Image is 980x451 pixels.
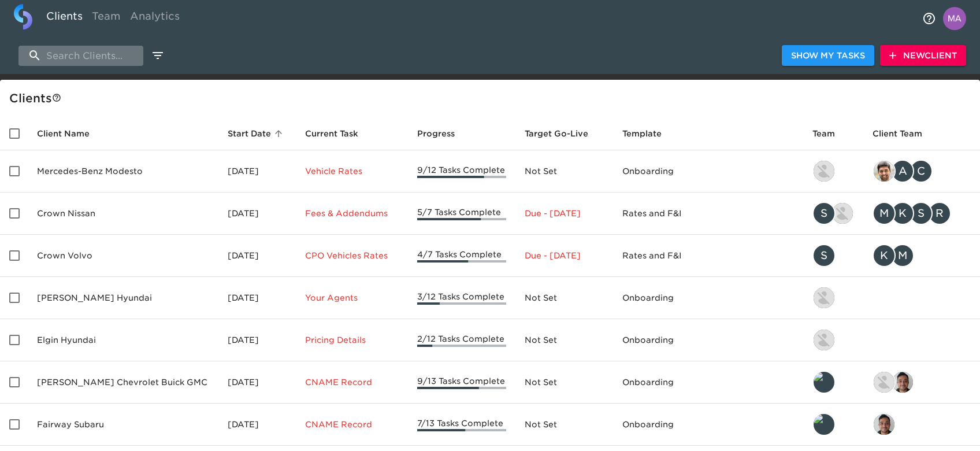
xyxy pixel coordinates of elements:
span: Template [622,127,677,141]
span: Client Team [873,127,937,141]
div: M [873,202,896,225]
span: Calculated based on the start date and the duration of all Tasks contained in this Hub. [525,127,588,141]
div: A [891,160,914,183]
img: leland@roadster.com [814,372,834,393]
div: savannah@roadster.com, austin@roadster.com [812,202,855,225]
div: C [910,160,933,183]
p: Pricing Details [305,334,399,346]
div: nikko.foster@roadster.com, sai@simplemnt.com [873,371,971,394]
p: Due - [DATE] [525,208,604,219]
span: New Client [889,49,957,63]
td: [DATE] [218,404,296,446]
td: [DATE] [218,277,296,319]
a: Team [87,4,125,32]
span: Client Name [37,127,105,141]
td: 3/12 Tasks Complete [408,277,515,319]
span: Team [812,127,850,141]
td: Onboarding [613,319,803,361]
span: Progress [417,127,470,141]
span: Target Go-Live [525,127,603,141]
img: sai@simplemnt.com [874,414,894,435]
div: K [873,244,896,267]
td: Elgin Hyundai [28,319,218,361]
div: kwilson@crowncars.com, mcooley@crowncars.com [873,244,971,267]
td: Mercedes-Benz Modesto [28,150,218,193]
a: Analytics [125,4,184,32]
td: Rates and F&I [613,193,803,235]
td: [DATE] [218,235,296,277]
div: kevin.lo@roadster.com [812,160,855,183]
td: Not Set [515,319,613,361]
img: kevin.lo@roadster.com [814,330,834,350]
td: Onboarding [613,150,803,193]
td: Not Set [515,150,613,193]
td: Not Set [515,361,613,404]
img: logo [14,4,32,29]
div: S [812,202,836,225]
p: CPO Vehicles Rates [305,250,399,261]
span: Start Date [228,127,286,141]
div: savannah@roadster.com [812,244,855,267]
td: 2/12 Tasks Complete [408,319,515,361]
div: kevin.lo@roadster.com [812,286,855,309]
td: Rates and F&I [613,235,803,277]
td: [PERSON_NAME] Hyundai [28,277,218,319]
div: K [891,202,914,225]
td: 9/12 Tasks Complete [408,150,515,193]
img: Profile [943,7,966,30]
p: Vehicle Rates [305,165,399,177]
div: mcooley@crowncars.com, kwilson@crowncars.com, sparent@crowncars.com, rrobins@crowncars.com [873,202,971,225]
td: 4/7 Tasks Complete [408,235,515,277]
div: R [928,202,951,225]
input: search [18,46,143,66]
p: Fees & Addendums [305,208,399,219]
a: Clients [42,4,87,32]
td: [PERSON_NAME] Chevrolet Buick GMC [28,361,218,404]
img: kevin.lo@roadster.com [814,161,834,182]
div: Client s [9,89,975,108]
td: Crown Volvo [28,235,218,277]
button: NewClient [880,45,966,66]
td: Onboarding [613,361,803,404]
svg: This is a list of all of your clients and clients shared with you [52,93,61,102]
button: notifications [915,5,943,32]
td: Crown Nissan [28,193,218,235]
img: sandeep@simplemnt.com [874,161,894,182]
td: Not Set [515,404,613,446]
div: sai@simplemnt.com [873,413,971,436]
span: Current Task [305,127,373,141]
span: Show My Tasks [791,49,865,63]
img: sai@simplemnt.com [892,372,913,393]
p: Due - [DATE] [525,250,604,261]
p: CNAME Record [305,376,399,388]
p: CNAME Record [305,419,399,430]
td: Fairway Subaru [28,404,218,446]
button: edit [148,46,168,65]
td: 9/13 Tasks Complete [408,361,515,404]
td: [DATE] [218,361,296,404]
img: nikko.foster@roadster.com [874,372,894,393]
img: leland@roadster.com [814,414,834,435]
img: austin@roadster.com [832,203,853,224]
div: S [812,244,836,267]
div: leland@roadster.com [812,413,855,436]
td: Not Set [515,277,613,319]
td: 5/7 Tasks Complete [408,193,515,235]
img: kevin.lo@roadster.com [814,287,834,308]
div: S [910,202,933,225]
p: Your Agents [305,292,399,304]
td: Onboarding [613,277,803,319]
div: leland@roadster.com [812,371,855,394]
span: This is the next Task in this Hub that should be completed [305,127,358,141]
td: [DATE] [218,193,296,235]
td: Onboarding [613,404,803,446]
button: Show My Tasks [782,45,874,66]
div: sandeep@simplemnt.com, angelique.nurse@roadster.com, clayton.mandel@roadster.com [873,160,971,183]
div: M [891,244,914,267]
td: [DATE] [218,150,296,193]
td: 7/13 Tasks Complete [408,404,515,446]
td: [DATE] [218,319,296,361]
div: kevin.lo@roadster.com [812,328,855,352]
